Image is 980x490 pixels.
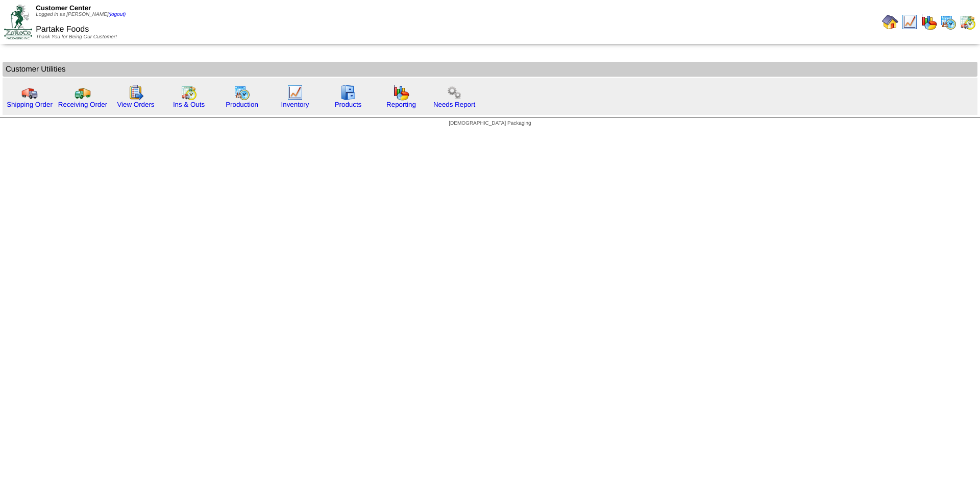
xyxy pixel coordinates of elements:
img: line_graph.gif [287,84,303,101]
span: Logged in as [PERSON_NAME] [36,12,126,17]
img: cabinet.gif [340,84,356,101]
img: line_graph.gif [901,14,918,30]
img: graph.gif [393,84,409,101]
img: truck.gif [21,84,38,101]
td: Customer Utilities [3,62,977,77]
img: calendarinout.gif [181,84,197,101]
img: workorder.gif [128,84,144,101]
img: calendarprod.gif [940,14,957,30]
img: calendarinout.gif [960,14,976,30]
a: Receiving Order [58,101,107,108]
a: Production [226,101,258,108]
a: Needs Report [433,101,475,108]
img: home.gif [882,14,898,30]
a: Products [335,101,362,108]
img: workflow.png [446,84,462,101]
a: Inventory [281,101,309,108]
a: View Orders [117,101,154,108]
img: graph.gif [921,14,937,30]
a: Ins & Outs [173,101,205,108]
img: ZoRoCo_Logo(Green%26Foil)%20jpg.webp [4,5,32,39]
span: Thank You for Being Our Customer! [36,34,117,40]
span: [DEMOGRAPHIC_DATA] Packaging [449,121,531,126]
img: truck2.gif [75,84,91,101]
a: (logout) [108,12,126,17]
a: Reporting [386,101,416,108]
img: calendarprod.gif [234,84,250,101]
a: Shipping Order [7,101,53,108]
span: Customer Center [36,4,91,12]
span: Partake Foods [36,25,89,34]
